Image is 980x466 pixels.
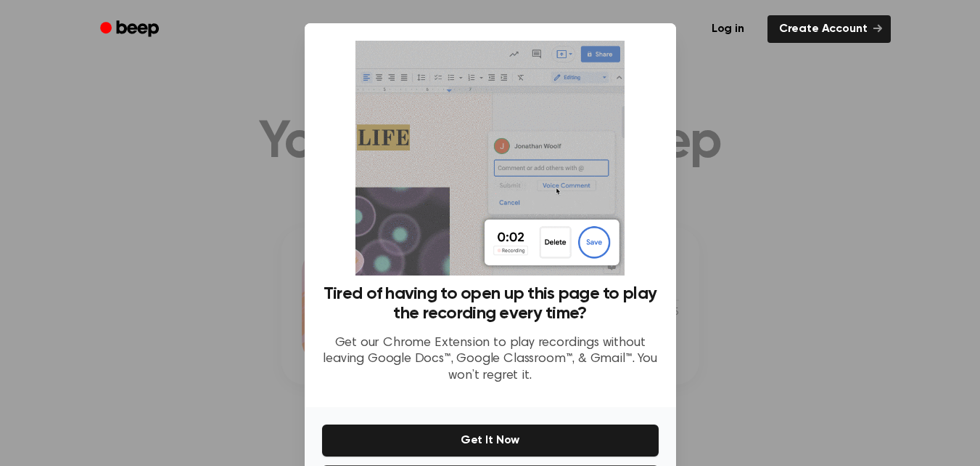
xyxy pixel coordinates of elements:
[322,284,659,324] h3: Tired of having to open up this page to play the recording every time?
[697,12,759,46] a: Log in
[90,15,172,44] a: Beep
[767,15,891,43] a: Create Account
[322,335,659,385] p: Get our Chrome Extension to play recordings without leaving Google Docs™, Google Classroom™, & Gm...
[355,41,625,276] img: Beep extension in action
[322,425,659,457] button: Get It Now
